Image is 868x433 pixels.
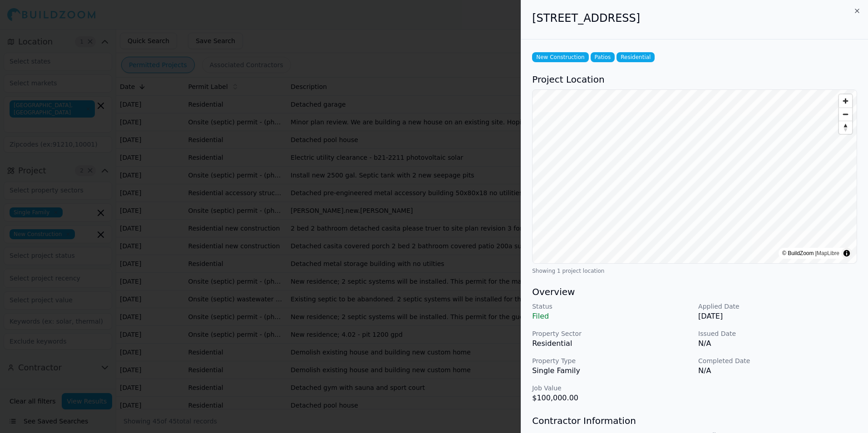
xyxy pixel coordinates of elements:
[591,52,615,62] span: Patios
[532,338,691,349] p: Residential
[532,73,857,86] h3: Project Location
[839,108,852,121] button: Zoom out
[533,90,857,263] canvas: Map
[532,414,857,427] h3: Contractor Information
[698,338,857,349] p: N/A
[532,302,691,311] p: Status
[698,311,857,322] p: [DATE]
[532,329,691,338] p: Property Sector
[817,250,839,256] a: MapLibre
[532,311,691,322] p: Filed
[698,365,857,376] p: N/A
[698,356,857,365] p: Completed Date
[841,248,852,259] summary: Toggle attribution
[532,384,691,393] p: Job Value
[698,329,857,338] p: Issued Date
[532,393,691,403] p: $100,000.00
[532,356,691,365] p: Property Type
[616,52,655,62] span: Residential
[782,249,839,258] div: © BuildZoom |
[839,94,852,108] button: Zoom in
[532,52,588,62] span: New Construction
[532,267,857,275] div: Showing 1 project location
[532,285,857,298] h3: Overview
[698,302,857,311] p: Applied Date
[532,11,857,25] h2: [STREET_ADDRESS]
[839,121,852,134] button: Reset bearing to north
[532,365,691,376] p: Single Family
